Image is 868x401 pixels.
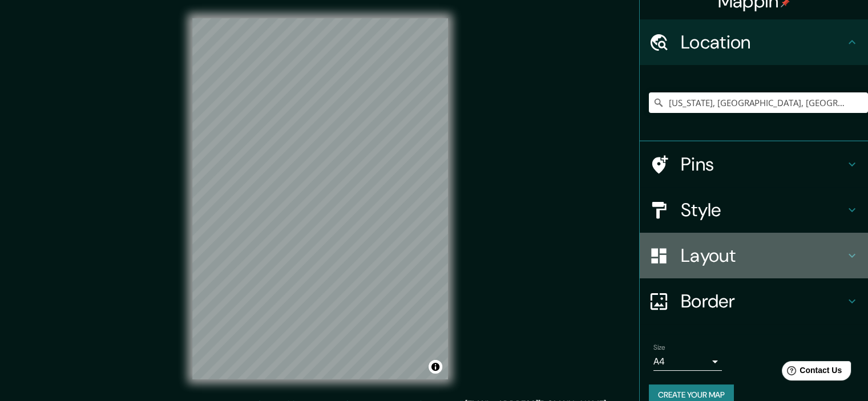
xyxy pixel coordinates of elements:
div: A4 [653,353,722,371]
h4: Layout [681,244,845,267]
div: Layout [640,233,868,278]
div: Location [640,19,868,65]
iframe: Help widget launcher [766,357,855,388]
h4: Style [681,199,845,221]
canvas: Map [192,18,448,379]
h4: Pins [681,153,845,176]
div: Border [640,278,868,324]
div: Style [640,187,868,233]
h4: Border [681,290,845,313]
label: Size [653,343,665,353]
div: Pins [640,141,868,187]
button: Toggle attribution [429,360,442,374]
input: Pick your city or area [649,92,868,113]
h4: Location [681,31,845,54]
